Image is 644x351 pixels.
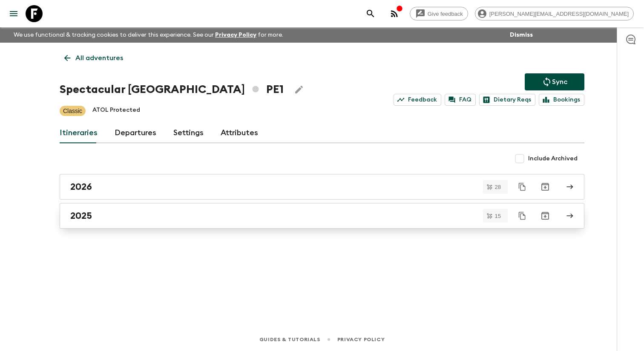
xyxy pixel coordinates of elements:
[362,5,379,22] button: search adventures
[173,123,204,143] a: Settings
[10,27,287,43] p: We use functional & tracking cookies to deliver this experience. See our for more.
[423,11,468,17] span: Give feedback
[70,181,92,192] h2: 2026
[70,210,92,221] h2: 2025
[60,174,584,200] a: 2026
[475,7,634,20] div: [PERSON_NAME][EMAIL_ADDRESS][DOMAIN_NAME]
[479,94,535,106] a: Dietary Reqs
[515,179,530,194] button: Duplicate
[115,123,156,143] a: Departures
[5,5,22,22] button: menu
[445,94,476,106] a: FAQ
[215,32,256,38] a: Privacy Policy
[337,335,385,344] a: Privacy Policy
[75,53,123,63] p: All adventures
[60,49,128,67] a: All adventures
[410,7,468,20] a: Give feedback
[63,107,82,115] p: Classic
[485,11,633,17] span: [PERSON_NAME][EMAIL_ADDRESS][DOMAIN_NAME]
[508,29,535,41] button: Dismiss
[537,207,554,224] button: Archive
[290,81,308,98] button: Edit Adventure Title
[539,94,584,106] a: Bookings
[528,154,578,163] span: Include Archived
[60,81,284,98] h1: Spectacular [GEOGRAPHIC_DATA] PE1
[60,203,584,229] a: 2025
[515,208,530,223] button: Duplicate
[221,123,258,143] a: Attributes
[552,77,567,87] p: Sync
[394,94,441,106] a: Feedback
[490,184,506,190] span: 28
[60,123,98,143] a: Itineraries
[92,106,140,116] p: ATOL Protected
[525,73,584,90] button: Sync adventure departures to the booking engine
[259,335,320,344] a: Guides & Tutorials
[537,178,554,195] button: Archive
[490,213,506,219] span: 15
